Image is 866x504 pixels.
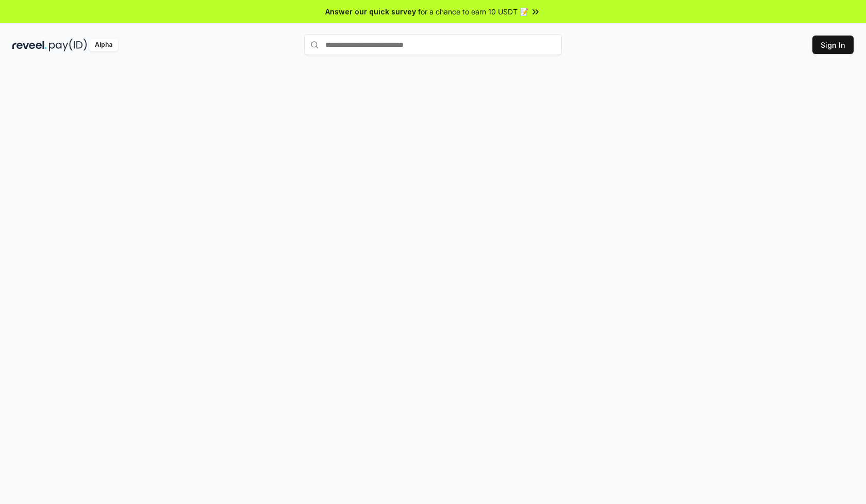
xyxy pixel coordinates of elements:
[49,39,87,51] img: pay_id
[89,39,118,51] div: Alpha
[418,6,528,17] span: for a chance to earn 10 USDT 📝
[812,36,854,54] button: Sign In
[325,6,416,17] span: Answer our quick survey
[12,39,47,51] img: reveel_dark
